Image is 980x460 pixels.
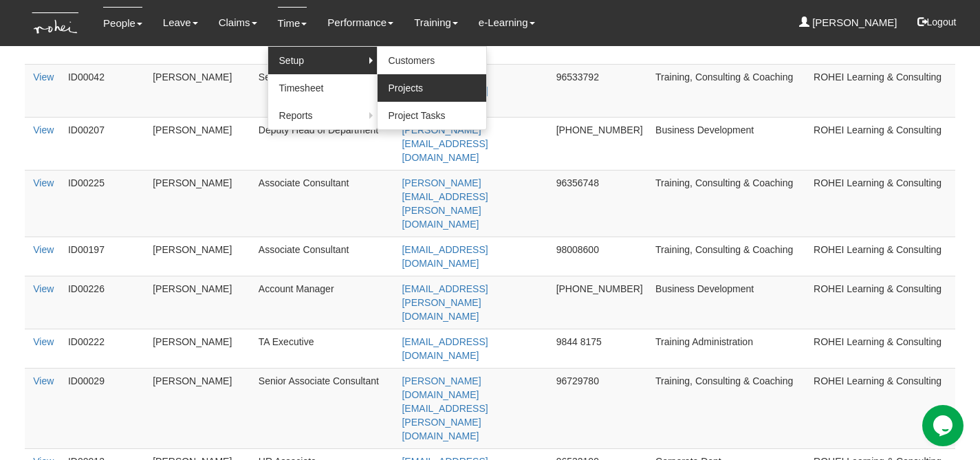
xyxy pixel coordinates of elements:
[33,336,54,347] a: View
[33,283,54,294] a: View
[278,7,307,39] a: Time
[650,170,808,237] td: Training, Consulting & Coaching
[650,276,808,329] td: Business Development
[808,368,955,448] td: ROHEI Learning & Consulting
[33,244,54,255] a: View
[147,368,253,448] td: [PERSON_NAME]
[414,7,458,39] a: Training
[63,329,147,368] td: ID00222
[63,237,147,276] td: ID00197
[551,368,650,448] td: 96729780
[922,405,966,446] iframe: chat widget
[63,276,147,329] td: ID00226
[402,283,488,322] a: [EMAIL_ADDRESS][PERSON_NAME][DOMAIN_NAME]
[253,276,397,329] td: Account Manager
[33,177,54,188] a: View
[253,237,397,276] td: Associate Consultant
[253,64,397,117] td: Senior Consultant
[63,64,147,117] td: ID00042
[378,74,486,102] a: Projects
[402,336,488,361] a: [EMAIL_ADDRESS][DOMAIN_NAME]
[147,64,253,117] td: [PERSON_NAME]
[327,7,393,39] a: Performance
[268,47,377,74] a: Setup
[103,7,142,39] a: People
[650,117,808,170] td: Business Development
[402,124,488,163] a: [PERSON_NAME][EMAIL_ADDRESS][DOMAIN_NAME]
[551,117,650,170] td: [PHONE_NUMBER]
[551,329,650,368] td: 9844 8175
[650,64,808,117] td: Training, Consulting & Coaching
[219,7,257,39] a: Claims
[63,117,147,170] td: ID00207
[650,368,808,448] td: Training, Consulting & Coaching
[479,7,535,39] a: e-Learning
[33,124,54,135] a: View
[808,237,955,276] td: ROHEI Learning & Consulting
[402,375,488,441] a: [PERSON_NAME][DOMAIN_NAME][EMAIL_ADDRESS][PERSON_NAME][DOMAIN_NAME]
[147,329,253,368] td: [PERSON_NAME]
[908,6,966,39] button: Logout
[808,64,955,117] td: ROHEI Learning & Consulting
[378,102,486,129] a: Project Tasks
[63,368,147,448] td: ID00029
[253,368,397,448] td: Senior Associate Consultant
[163,7,198,39] a: Leave
[147,237,253,276] td: [PERSON_NAME]
[402,244,488,269] a: [EMAIL_ADDRESS][DOMAIN_NAME]
[147,276,253,329] td: [PERSON_NAME]
[551,170,650,237] td: 96356748
[551,64,650,117] td: 96533792
[378,47,486,74] a: Customers
[808,329,955,368] td: ROHEI Learning & Consulting
[253,329,397,368] td: TA Executive
[808,276,955,329] td: ROHEI Learning & Consulting
[33,72,54,83] a: View
[63,170,147,237] td: ID00225
[650,237,808,276] td: Training, Consulting & Coaching
[808,117,955,170] td: ROHEI Learning & Consulting
[268,74,377,102] a: Timesheet
[551,276,650,329] td: [PHONE_NUMBER]
[253,170,397,237] td: Associate Consultant
[808,170,955,237] td: ROHEI Learning & Consulting
[551,237,650,276] td: 98008600
[268,102,377,129] a: Reports
[799,7,897,39] a: [PERSON_NAME]
[402,177,488,230] a: [PERSON_NAME][EMAIL_ADDRESS][PERSON_NAME][DOMAIN_NAME]
[253,117,397,170] td: Deputy Head of Department
[147,170,253,237] td: [PERSON_NAME]
[147,117,253,170] td: [PERSON_NAME]
[650,329,808,368] td: Training Administration
[33,375,54,386] a: View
